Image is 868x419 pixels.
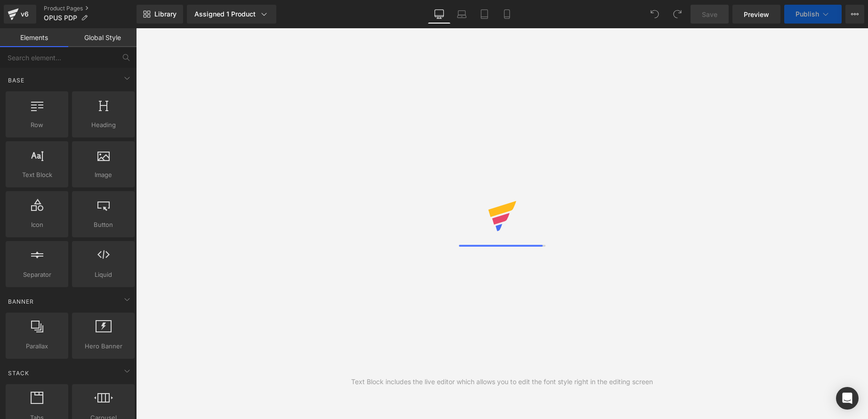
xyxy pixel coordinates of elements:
button: Redo [668,5,687,24]
span: Image [75,170,132,180]
div: v6 [19,8,31,20]
span: Button [75,220,132,230]
span: Stack [7,369,30,378]
button: Publish [784,5,842,24]
div: Assigned 1 Product [194,9,269,19]
span: Save [702,9,717,19]
a: Product Pages [44,5,137,12]
a: New Library [137,5,183,24]
a: Desktop [428,5,450,24]
a: Mobile [496,5,518,24]
span: Banner [7,297,35,306]
span: Row [8,120,65,130]
span: Separator [8,270,65,280]
span: Publish [796,10,819,18]
a: v6 [4,5,36,24]
div: Text Block includes the live editor which allows you to edit the font style right in the editing ... [351,377,653,387]
button: More [845,5,864,24]
span: Heading [75,120,132,130]
div: Open Intercom Messenger [836,387,859,410]
span: OPUS PDP [44,14,77,22]
span: Preview [744,9,769,19]
a: Laptop [450,5,473,24]
a: Tablet [473,5,496,24]
span: Base [7,76,25,85]
a: Global Style [68,28,137,47]
span: Hero Banner [75,341,132,351]
span: Icon [8,220,65,230]
span: Liquid [75,270,132,280]
a: Preview [732,5,780,24]
button: Undo [645,5,664,24]
span: Text Block [8,170,65,180]
span: Parallax [8,341,65,351]
span: Library [154,10,177,18]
